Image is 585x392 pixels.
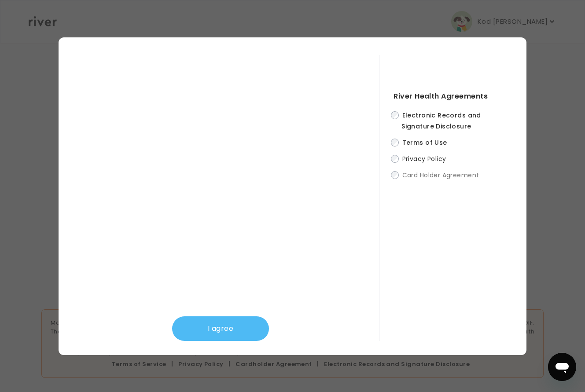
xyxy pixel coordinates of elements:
span: Privacy Policy [402,154,446,163]
span: Card Holder Agreement [402,171,479,180]
iframe: Privacy Policy [76,55,365,302]
h4: River Health Agreements [394,90,509,103]
span: Terms of Use [402,138,447,147]
iframe: Button to launch messaging window [548,353,576,381]
button: I agree [172,316,269,341]
span: Electronic Records and Signature Disclosure [401,111,481,131]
